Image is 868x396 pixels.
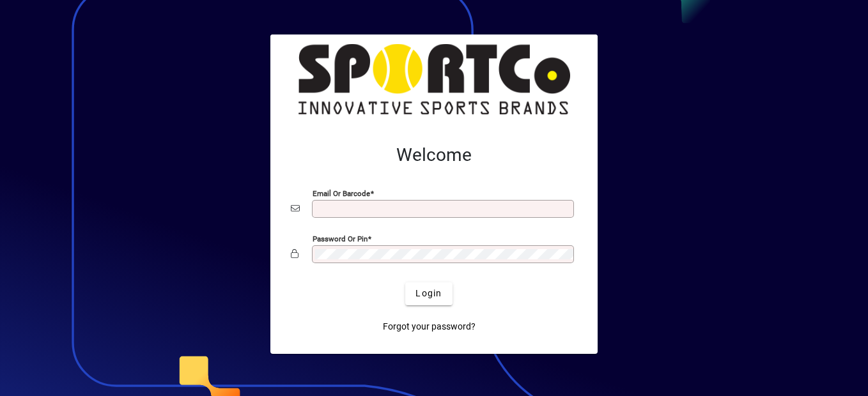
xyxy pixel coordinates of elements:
span: Forgot your password? [383,320,476,333]
h2: Welcome [291,144,577,166]
mat-label: Password or Pin [313,234,368,243]
span: Login [415,287,442,300]
button: Login [405,282,452,305]
mat-label: Email or Barcode [313,188,370,197]
a: Forgot your password? [378,316,481,339]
